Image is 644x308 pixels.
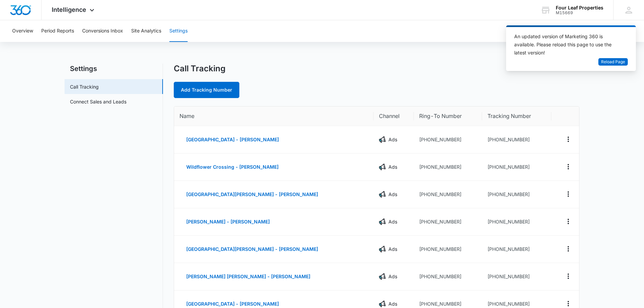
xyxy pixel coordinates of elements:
button: [GEOGRAPHIC_DATA][PERSON_NAME] - [PERSON_NAME] [180,186,325,203]
p: Ads [388,245,397,253]
td: [PHONE_NUMBER] [414,208,482,236]
img: Ads [379,246,386,253]
th: Tracking Number [482,106,552,126]
h1: Call Tracking [174,64,225,74]
td: [PHONE_NUMBER] [482,263,552,290]
button: [GEOGRAPHIC_DATA][PERSON_NAME] - [PERSON_NAME] [180,241,325,257]
td: [PHONE_NUMBER] [414,263,482,290]
td: [PHONE_NUMBER] [482,153,552,181]
button: [GEOGRAPHIC_DATA] - [PERSON_NAME] [180,132,286,148]
button: Wildflower Crossing - [PERSON_NAME] [180,159,285,175]
img: Ads [379,191,386,198]
button: [PERSON_NAME] - [PERSON_NAME] [180,214,277,230]
span: Intelligence [52,6,86,13]
div: account name [556,5,603,10]
td: [PHONE_NUMBER] [414,236,482,263]
span: Reload Page [601,59,625,65]
a: Call Tracking [70,83,99,90]
td: [PHONE_NUMBER] [414,126,482,153]
button: Actions [563,189,574,199]
td: [PHONE_NUMBER] [482,208,552,236]
button: Reload Page [598,58,628,66]
button: Actions [563,243,574,254]
button: Overview [12,20,33,42]
td: [PHONE_NUMBER] [414,181,482,208]
img: Ads [379,136,386,143]
p: Ads [388,300,397,308]
button: Period Reports [41,20,74,42]
td: [PHONE_NUMBER] [482,181,552,208]
img: Ads [379,218,386,225]
td: [PHONE_NUMBER] [414,153,482,181]
img: Ads [379,164,386,170]
p: Ads [388,273,397,280]
div: An updated version of Marketing 360 is available. Please reload this page to use the latest version! [514,32,620,57]
td: [PHONE_NUMBER] [482,236,552,263]
td: [PHONE_NUMBER] [482,126,552,153]
button: Actions [563,271,574,282]
div: account id [556,10,603,15]
th: Ring-To Number [414,106,482,126]
button: Conversions Inbox [82,20,123,42]
button: Actions [563,216,574,227]
img: Ads [379,273,386,280]
button: Site Analytics [131,20,161,42]
p: Ads [388,136,397,143]
p: Ads [388,163,397,171]
button: Actions [563,161,574,172]
a: Connect Sales and Leads [70,98,126,105]
button: [PERSON_NAME] [PERSON_NAME] - [PERSON_NAME] [180,268,317,285]
h2: Settings [65,64,163,74]
button: Actions [563,134,574,145]
p: Ads [388,218,397,226]
th: Name [174,106,374,126]
button: Settings [169,20,188,42]
img: Ads [379,301,386,307]
th: Channel [374,106,414,126]
p: Ads [388,191,397,198]
a: Add Tracking Number [174,82,239,98]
